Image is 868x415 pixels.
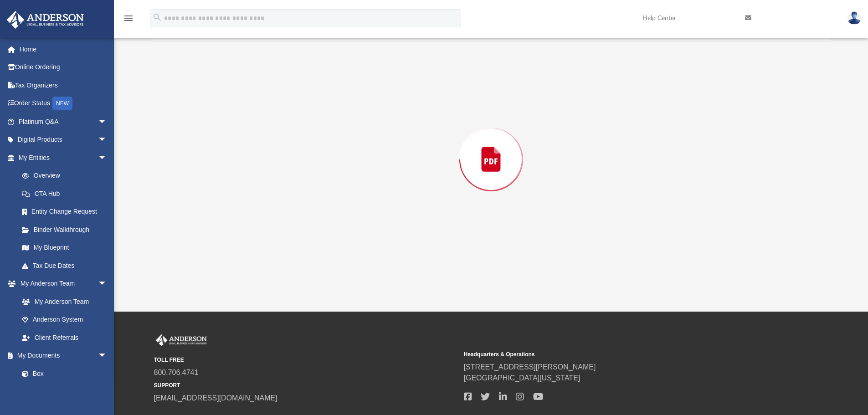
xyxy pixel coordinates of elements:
a: Home [6,40,121,58]
a: Meeting Minutes [13,383,116,401]
small: Headquarters & Operations [464,350,767,359]
small: TOLL FREE [154,356,457,364]
a: [STREET_ADDRESS][PERSON_NAME] [464,363,596,371]
a: My Documentsarrow_drop_down [6,347,116,365]
a: Order StatusNEW [6,94,121,113]
i: menu [123,13,134,24]
a: Platinum Q&Aarrow_drop_down [6,113,121,131]
a: My Blueprint [13,239,116,257]
span: arrow_drop_down [98,347,116,365]
a: Overview [13,167,121,185]
a: Box [13,364,112,383]
a: My Anderson Team [13,292,112,311]
a: Tax Due Dates [13,256,121,275]
div: Preview [152,18,831,277]
span: arrow_drop_down [98,275,116,293]
small: SUPPORT [154,381,457,389]
a: Client Referrals [13,328,116,347]
a: menu [123,17,134,24]
img: Anderson Advisors Platinum Portal [154,334,209,346]
span: arrow_drop_down [98,131,116,149]
img: User Pic [847,11,861,25]
span: arrow_drop_down [98,149,116,167]
span: arrow_drop_down [98,113,116,131]
a: Digital Productsarrow_drop_down [6,131,121,149]
a: Binder Walkthrough [13,220,121,239]
a: Anderson System [13,311,116,329]
a: My Anderson Teamarrow_drop_down [6,275,116,293]
a: [EMAIL_ADDRESS][DOMAIN_NAME] [154,394,277,402]
i: search [152,12,162,22]
a: Online Ordering [6,58,121,77]
a: Entity Change Request [13,203,121,221]
a: [GEOGRAPHIC_DATA][US_STATE] [464,374,580,382]
div: NEW [52,97,72,110]
a: CTA Hub [13,184,121,203]
a: My Entitiesarrow_drop_down [6,149,121,167]
a: 800.706.4741 [154,369,199,376]
a: Tax Organizers [6,76,121,94]
img: Anderson Advisors Platinum Portal [4,11,87,29]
